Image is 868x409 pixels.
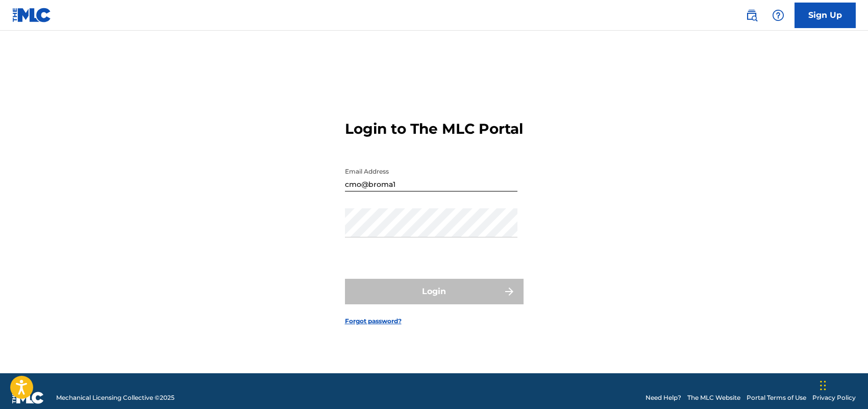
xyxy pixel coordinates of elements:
[345,317,402,326] a: Forgot password?
[747,393,806,402] a: Portal Terms of Use
[812,393,856,402] a: Privacy Policy
[12,8,52,22] img: MLC Logo
[687,393,740,402] a: The MLC Website
[820,370,826,401] div: Перетащить
[795,3,856,28] a: Sign Up
[56,393,175,402] span: Mechanical Licensing Collective © 2025
[772,9,784,21] img: help
[646,393,681,402] a: Need Help?
[817,360,868,409] iframe: Chat Widget
[817,360,868,409] div: Виджет чата
[12,392,44,404] img: logo
[741,5,762,26] a: Public Search
[345,120,523,138] h3: Login to The MLC Portal
[768,5,788,26] div: Help
[746,9,758,21] img: search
